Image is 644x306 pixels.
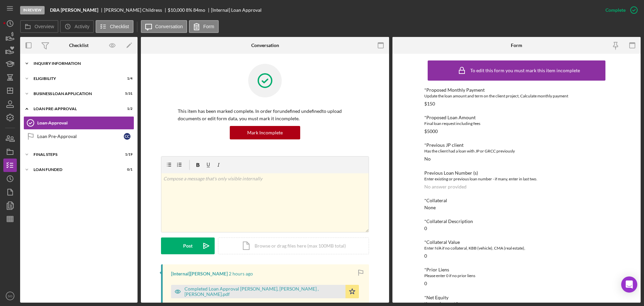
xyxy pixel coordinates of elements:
div: Complete [605,3,626,17]
div: None [424,205,436,210]
div: 84 mo [193,7,205,13]
div: Please enter 0 if no prior liens [424,272,609,279]
div: *Previous JP client [424,142,609,148]
div: [Internal] [PERSON_NAME] [171,271,228,276]
div: In Review [20,6,45,14]
div: LOAN FUNDED [34,168,116,172]
a: Loan Approval [23,116,134,130]
div: FINAL STEPS [34,152,116,157]
button: Mark Incomplete [230,126,300,139]
button: Overview [20,20,58,33]
div: Open Intercom Messenger [621,276,637,293]
label: Checklist [110,24,129,29]
div: 0 [424,226,427,231]
div: 1 / 19 [120,152,132,157]
label: Activity [74,24,89,29]
div: 0 [424,281,427,286]
div: C C [124,133,130,140]
label: Conversation [155,24,183,29]
button: SO [3,289,17,303]
div: No [424,156,431,162]
button: Post [161,237,215,254]
div: Loan Approval [37,120,134,126]
button: Activity [60,20,94,33]
div: Update the loan amount and term on the client project, Calculate monthly payment [424,93,609,99]
div: Loan Pre-Approval [37,134,124,139]
button: Complete [599,3,641,17]
button: Form [189,20,219,33]
p: This item has been marked complete. In order for undefined undefined to upload documents or edit ... [178,107,352,123]
div: *Proposed Monthly Payment [424,87,609,93]
div: 1 / 4 [120,77,132,81]
div: *Collateral [424,198,609,203]
label: Form [203,24,214,29]
div: Post [183,237,193,254]
div: *Net Equity [424,295,609,300]
div: 1 / 2 [120,107,132,111]
label: Overview [35,24,54,29]
div: INQUIRY INFORMATION [34,61,129,65]
time: 2025-10-15 15:03 [229,271,253,276]
span: $10,000 [168,7,185,13]
button: Checklist [96,20,133,33]
div: Final loan request including fees [424,120,609,127]
div: *Prior Liens [424,267,609,272]
div: BUSINESS LOAN APPLICATION [34,92,116,96]
div: ELIGIBILITY [34,77,116,81]
div: *Collateral Description [424,219,609,224]
div: LOAN PRE-APPROVAL [34,107,116,111]
div: *Proposed Loan Amount [424,115,609,120]
div: Enter N/A if no collateral, KBB (vehicle), CMA (real estate), [424,245,609,252]
div: Form [511,43,522,48]
a: Loan Pre-ApprovalCC [23,130,134,143]
button: Completed Loan Approval [PERSON_NAME], [PERSON_NAME] , [PERSON_NAME].pdf [171,285,359,298]
div: Has the client had a loan with JP or GRCC previously [424,148,609,155]
div: 8 % [186,7,192,13]
div: 0 / 1 [120,168,132,172]
div: Previous Loan Number (s) [424,170,609,176]
div: [Internal] Loan Approval [211,7,262,13]
div: 0 [424,253,427,259]
div: Enter existing or previous loan number - if many, enter in last two. [424,176,609,182]
div: 5 / 31 [120,92,132,96]
div: [PERSON_NAME] Childress [104,7,168,13]
div: No answer provided [424,184,467,189]
text: SO [8,294,12,298]
div: *Collateral Value [424,239,609,245]
div: $150 [424,101,435,106]
div: To edit this form you must mark this item incomplete [470,68,580,73]
b: DBA [PERSON_NAME] [50,7,98,13]
button: Conversation [141,20,187,33]
div: $5000 [424,129,438,134]
div: Checklist [69,43,89,48]
div: Conversation [251,43,279,48]
div: Mark Incomplete [247,126,283,139]
div: Completed Loan Approval [PERSON_NAME], [PERSON_NAME] , [PERSON_NAME].pdf [184,286,342,297]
